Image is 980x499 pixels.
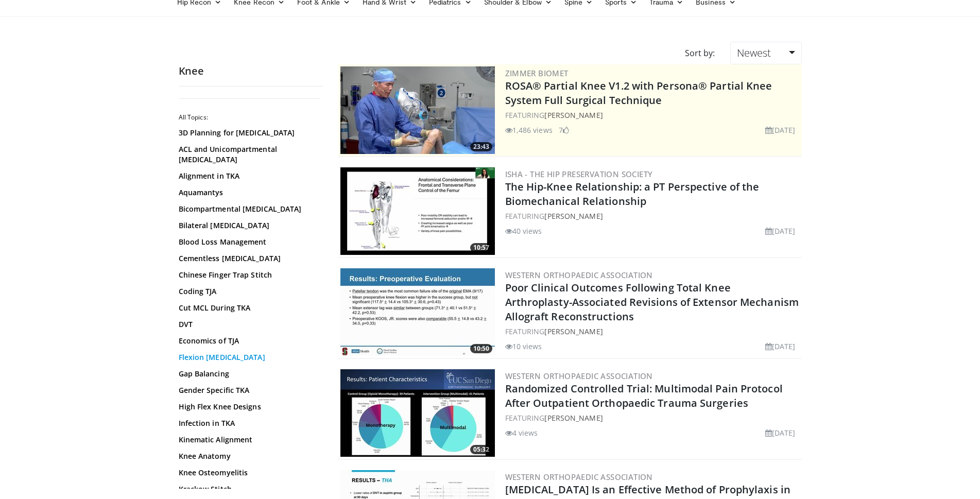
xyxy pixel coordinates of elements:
a: Poor Clinical Outcomes Following Total Knee Arthroplasty-Associated Revisions of Extensor Mechani... [505,281,799,323]
a: 23:43 [340,66,495,154]
a: [PERSON_NAME] [544,413,603,423]
a: Western Orthopaedic Association [505,270,653,280]
li: 1,486 views [505,125,553,135]
a: Bilateral [MEDICAL_DATA] [179,220,318,231]
div: FEATURING [505,110,800,121]
a: Economics of TJA [179,336,318,346]
li: 10 views [505,341,542,352]
a: [PERSON_NAME] [544,211,603,221]
a: Cut MCL During TKA [179,303,318,313]
li: [DATE] [765,341,796,352]
img: 99b1778f-d2b2-419a-8659-7269f4b428ba.300x170_q85_crop-smart_upscale.jpg [340,66,495,154]
a: 10:57 [340,167,495,255]
div: FEATURING [505,326,800,337]
a: Coding TJA [179,286,318,297]
a: The Hip-Knee Relationship: a PT Perspective of the Biomechanical Relationship [505,180,760,208]
a: Infection in TKA [179,418,318,428]
img: e46116f7-ee5d-4342-97bf-9e70fac83bcf.300x170_q85_crop-smart_upscale.jpg [340,369,495,457]
a: 3D Planning for [MEDICAL_DATA] [179,128,318,138]
a: Gap Balancing [179,369,318,379]
a: Knee Anatomy [179,451,318,461]
a: Zimmer Biomet [505,68,569,78]
a: Flexion [MEDICAL_DATA] [179,352,318,363]
li: 4 views [505,427,538,438]
a: Newest [730,42,801,64]
a: Kinematic Alignment [179,435,318,445]
a: Alignment in TKA [179,171,318,181]
li: 7 [559,125,569,135]
a: Western Orthopaedic Association [505,371,653,381]
a: 05:32 [340,369,495,457]
a: DVT [179,319,318,330]
a: Knee Osteomyelitis [179,468,318,478]
a: Cementless [MEDICAL_DATA] [179,253,318,264]
a: Aquamantys [179,187,318,198]
a: Chinese Finger Trap Stitch [179,270,318,280]
img: b97f3ed8-2ebe-473e-92c1-7a4e387d9769.300x170_q85_crop-smart_upscale.jpg [340,268,495,356]
a: Krackow Stitch [179,484,318,494]
a: Randomized Controlled Trial: Multimodal Pain Protocol After Outpatient Orthopaedic Trauma Surgeries [505,382,783,410]
a: ISHA - The Hip Preservation Society [505,169,653,179]
li: [DATE] [765,427,796,438]
a: Bicompartmental [MEDICAL_DATA] [179,204,318,214]
h2: All Topics: [179,113,320,122]
a: [PERSON_NAME] [544,110,603,120]
div: FEATURING [505,412,800,423]
li: [DATE] [765,125,796,135]
img: 292c1307-4274-4cce-a4ae-b6cd8cf7e8aa.300x170_q85_crop-smart_upscale.jpg [340,167,495,255]
a: ACL and Unicompartmental [MEDICAL_DATA] [179,144,318,165]
h2: Knee [179,64,323,78]
a: Blood Loss Management [179,237,318,247]
a: ROSA® Partial Knee V1.2 with Persona® Partial Knee System Full Surgical Technique [505,79,772,107]
li: 40 views [505,226,542,236]
span: Newest [737,46,771,60]
a: [PERSON_NAME] [544,326,603,336]
li: [DATE] [765,226,796,236]
span: 10:50 [470,344,492,353]
a: High Flex Knee Designs [179,402,318,412]
span: 23:43 [470,142,492,151]
span: 05:32 [470,445,492,454]
span: 10:57 [470,243,492,252]
div: Sort by: [677,42,723,64]
a: 10:50 [340,268,495,356]
a: Western Orthopaedic Association [505,472,653,482]
div: FEATURING [505,211,800,221]
a: Gender Specific TKA [179,385,318,395]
